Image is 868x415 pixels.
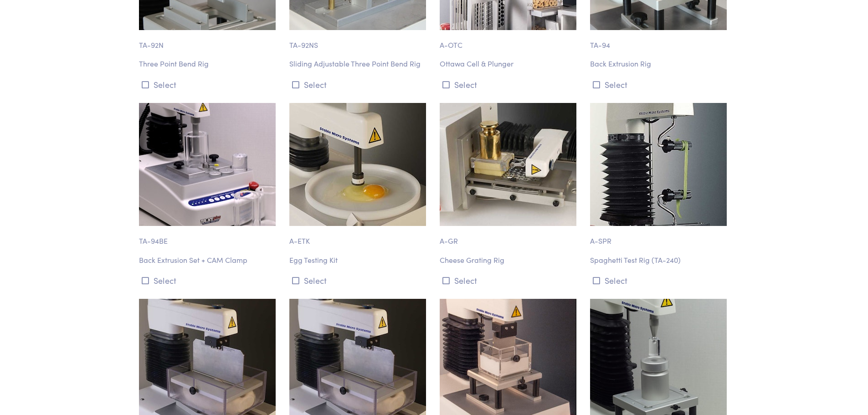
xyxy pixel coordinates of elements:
[289,30,429,51] p: TA-92NS
[139,77,278,92] button: Select
[139,273,278,288] button: Select
[289,273,429,288] button: Select
[289,77,429,92] button: Select
[590,273,729,288] button: Select
[289,254,429,266] p: Egg Testing Kit
[590,103,727,226] img: food-ta_240_a_spr-spaghetti-test-rig-2.jpg
[139,58,278,70] p: Three Point Bend Rig
[440,58,579,70] p: Ottawa Cell & Plunger
[440,30,579,51] p: A-OTC
[440,226,579,247] p: A-GR
[590,226,729,247] p: A-SPR
[289,103,426,226] img: food-a_etk-egg-testing-kit-2.jpg
[139,103,276,226] img: ta-94be.jpg
[139,226,278,247] p: TA-94BE
[590,254,729,266] p: Spaghetti Test Rig (TA-240)
[440,254,579,266] p: Cheese Grating Rig
[139,254,278,266] p: Back Extrusion Set + CAM Clamp
[440,77,579,92] button: Select
[289,226,429,247] p: A-ETK
[590,58,729,70] p: Back Extrusion Rig
[139,30,278,51] p: TA-92N
[289,58,429,70] p: Sliding Adjustable Three Point Bend Rig
[590,30,729,51] p: TA-94
[440,273,579,288] button: Select
[440,103,576,226] img: food-a_gr-cheese-grating-rig-3.jpg
[590,77,729,92] button: Select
